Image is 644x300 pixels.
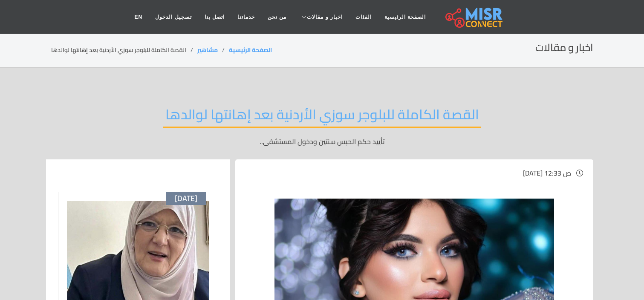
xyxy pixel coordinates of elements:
p: تأييد حكم الحبس سنتين ودخول المستشفى.. [51,136,593,147]
span: اخبار و مقالات [307,13,343,21]
h2: اخبار و مقالات [535,42,593,54]
a: الفئات [349,9,378,25]
a: خدماتنا [231,9,261,25]
a: الصفحة الرئيسية [378,9,432,25]
img: main.misr_connect [445,6,502,28]
a: اخبار و مقالات [293,9,349,25]
a: اتصل بنا [198,9,231,25]
a: مشاهير [197,44,218,55]
li: القصة الكاملة للبلوجر سوزي الأردنية بعد إهانتها لوالدها [51,46,197,55]
span: [DATE] [175,194,197,203]
h2: القصة الكاملة للبلوجر سوزي الأردنية بعد إهانتها لوالدها [163,106,481,128]
span: [DATE] 12:33 ص [523,167,571,179]
a: تسجيل الدخول [149,9,198,25]
a: EN [128,9,149,25]
a: من نحن [261,9,293,25]
a: الصفحة الرئيسية [229,44,272,55]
